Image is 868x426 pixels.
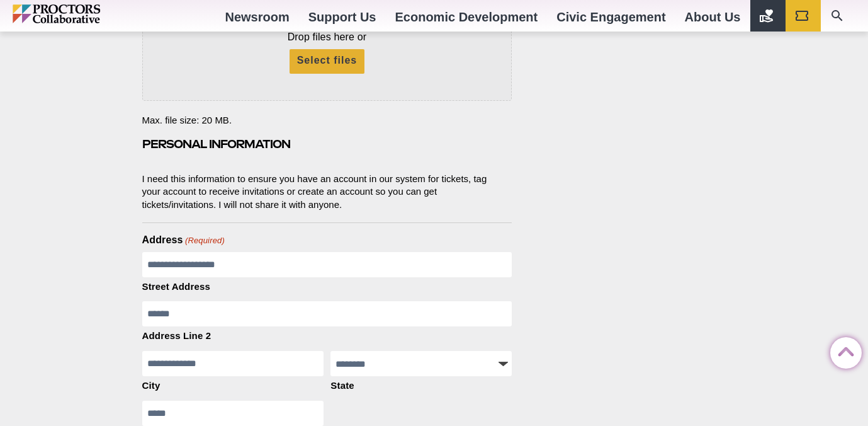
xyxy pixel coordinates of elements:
span: (Required) [184,235,225,246]
label: Street Address [142,277,512,294]
button: select files, please upload media kit if you have one [290,49,365,73]
label: Address Line 2 [142,326,512,343]
label: State [330,376,512,393]
h3: Personal Information [142,137,502,151]
span: Drop files here or [163,30,492,44]
legend: Address [142,233,225,247]
label: City [142,376,324,393]
a: Back to Top [830,338,855,363]
img: Proctors logo [13,4,154,23]
div: I need this information to ensure you have an account in our system for tickets, tag your account... [142,164,502,212]
span: Max. file size: 20 MB. [142,106,512,127]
